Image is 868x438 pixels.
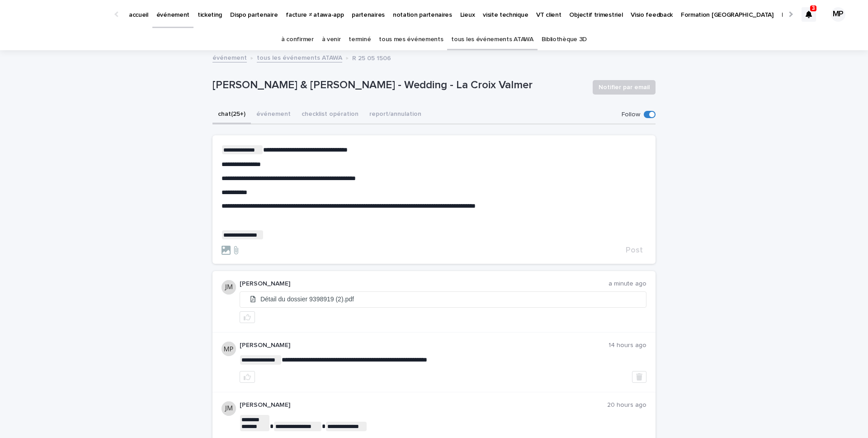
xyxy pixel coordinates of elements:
p: [PERSON_NAME] [240,280,609,288]
button: like this post [240,371,255,383]
p: Follow [622,111,640,119]
p: a minute ago [609,280,646,288]
a: Détail du dossier 9398919 (2).pdf [240,292,646,307]
button: événement [251,105,296,124]
div: MP [831,7,845,22]
span: Notifier par email [599,83,650,92]
button: Notifier par email [593,80,656,95]
a: tous les événements ATAWA [257,52,342,62]
a: à confirmer [281,29,314,50]
a: terminé [349,29,371,50]
p: 20 hours ago [607,401,646,409]
p: R 25 05 1506 [352,52,391,62]
span: Post [626,246,643,254]
div: 3 [802,7,816,22]
button: checklist opération [296,105,364,124]
a: tous mes événements [379,29,443,50]
button: like this post [240,311,255,323]
p: 3 [812,5,815,11]
p: 14 hours ago [609,342,646,349]
a: à venir [322,29,341,50]
button: Post [622,246,646,254]
a: tous les événements ATAWA [451,29,533,50]
button: report/annulation [364,105,427,124]
p: [PERSON_NAME] & [PERSON_NAME] - Wedding - La Croix Valmer [212,79,585,92]
button: chat (25+) [212,105,251,124]
p: [PERSON_NAME] [240,342,609,349]
img: Ls34BcGeRexTGTNfXpUC [18,5,106,24]
p: [PERSON_NAME] [240,401,607,409]
button: Delete post [632,371,646,383]
a: Bibliothèque 3D [542,29,587,50]
a: événement [212,52,247,62]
